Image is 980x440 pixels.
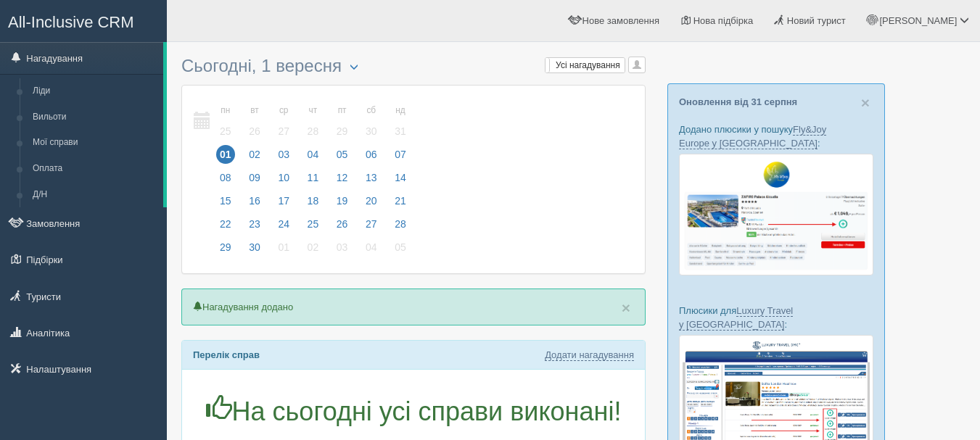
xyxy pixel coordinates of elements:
span: 18 [304,191,323,210]
a: 02 [300,239,327,262]
span: 25 [216,122,235,141]
span: 27 [274,122,293,141]
span: 04 [304,145,323,164]
a: 03 [329,239,356,262]
p: Плюсики для : [679,304,873,331]
span: All-Inclusive CRM [8,13,134,31]
a: Д/Н [26,182,163,208]
span: 27 [362,215,381,233]
span: 05 [333,145,352,164]
a: Мої справи [26,130,163,156]
a: вт 26 [241,96,268,146]
a: 06 [358,146,385,170]
span: Усі нагадування [556,60,620,70]
a: Оплата [26,156,163,182]
span: Нова підбірка [693,15,754,26]
button: Close [861,95,870,110]
a: 17 [270,193,297,216]
span: 15 [216,191,235,210]
a: 21 [387,193,411,216]
span: 02 [304,238,323,257]
a: 01 [212,146,239,170]
a: 19 [329,193,356,216]
span: 13 [362,168,381,187]
span: 17 [274,191,293,210]
span: [PERSON_NAME] [879,15,957,26]
span: 21 [391,191,410,210]
a: 16 [241,193,268,216]
p: Нагадування додано [181,289,646,325]
span: 26 [245,122,264,141]
small: ср [274,104,293,117]
span: × [861,94,870,111]
span: 31 [391,122,410,141]
a: Оновлення від 31 серпня [679,96,797,107]
h1: На сьогодні усі справи виконані! [193,395,634,426]
span: × [622,299,630,316]
a: нд 31 [387,96,411,146]
span: 03 [333,238,352,257]
a: 07 [387,146,411,170]
span: 28 [391,215,410,233]
span: 30 [362,122,381,141]
span: 14 [391,168,410,187]
p: Додано плюсики у пошуку : [679,123,873,150]
span: 26 [333,215,352,233]
span: 24 [274,215,293,233]
a: 10 [270,170,297,193]
small: пт [333,104,352,117]
small: нд [391,104,410,117]
a: 24 [270,216,297,239]
a: 14 [387,170,411,193]
span: 23 [245,215,264,233]
a: 28 [387,216,411,239]
button: Close [622,300,630,315]
span: 10 [274,168,293,187]
a: 04 [300,146,327,170]
a: пн 25 [212,96,239,146]
span: 06 [362,145,381,164]
span: 19 [333,191,352,210]
a: All-Inclusive CRM [1,1,166,41]
a: 22 [212,216,239,239]
span: 03 [274,145,293,164]
a: 05 [387,239,411,262]
a: 18 [300,193,327,216]
a: 27 [358,216,385,239]
span: 22 [216,215,235,233]
span: Новий турист [787,15,846,26]
h3: Сьогодні, 1 вересня [181,57,646,78]
span: 11 [304,168,323,187]
a: Вильоти [26,104,163,130]
a: 03 [270,146,297,170]
a: чт 28 [300,96,327,146]
a: 11 [300,170,327,193]
small: вт [245,104,264,117]
a: сб 30 [358,96,385,146]
span: 04 [362,238,381,257]
span: 05 [391,238,410,257]
a: ср 27 [270,96,297,146]
span: 29 [333,122,352,141]
a: 25 [300,216,327,239]
a: 05 [329,146,356,170]
a: 09 [241,170,268,193]
a: 12 [329,170,356,193]
span: Нове замовлення [582,15,659,26]
span: 25 [304,215,323,233]
a: Додати нагадування [545,349,634,361]
span: 16 [245,191,264,210]
a: 02 [241,146,268,170]
span: 20 [362,191,381,210]
span: 12 [333,168,352,187]
a: 15 [212,193,239,216]
a: 23 [241,216,268,239]
span: 08 [216,168,235,187]
span: 02 [245,145,264,164]
a: 01 [270,239,297,262]
a: Luxury Travel у [GEOGRAPHIC_DATA] [679,305,793,331]
a: 13 [358,170,385,193]
a: 08 [212,170,239,193]
a: 04 [358,239,385,262]
small: сб [362,104,381,117]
